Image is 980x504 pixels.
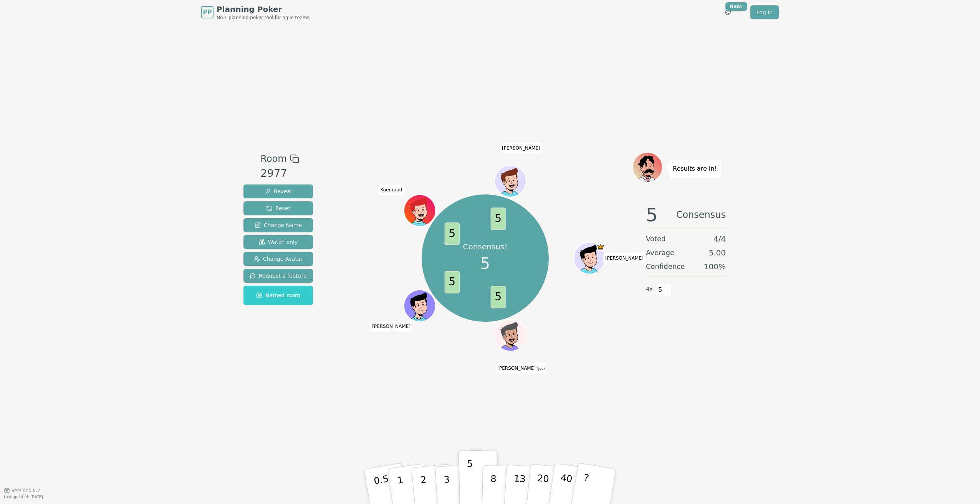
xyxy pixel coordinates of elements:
span: 4 x [646,285,653,293]
button: Reset [243,201,313,215]
span: Room [260,152,286,166]
button: Reveal [243,184,313,198]
span: Reveal [265,188,292,195]
button: Watch only [243,235,313,249]
span: No.1 planning poker tool for agile teams [217,15,310,21]
span: Change Avatar [254,255,303,263]
span: 5.00 [709,247,726,258]
div: 2977 [260,166,299,181]
span: Planning Poker [217,4,310,15]
button: Named room [243,286,313,305]
a: PPPlanning PokerNo.1 planning poker tool for agile teams [201,4,310,21]
span: Chris is the host [596,243,604,251]
span: Voted [646,234,666,244]
button: Version0.9.2 [4,488,40,494]
button: Request a feature [243,269,313,283]
span: Named room [256,292,300,299]
button: Click to change your avatar [495,320,525,350]
span: Request a feature [250,272,307,280]
span: 4 / 4 [713,234,726,244]
span: 5 [480,252,490,275]
span: Click to change your name [495,363,546,374]
span: 5 [646,206,658,224]
span: Click to change your name [500,142,542,153]
p: Results are in! [673,163,717,174]
span: Version 0.9.2 [12,488,40,494]
span: Reset [266,204,290,212]
div: New! [725,2,747,11]
span: PP [203,8,212,17]
span: 5 [490,208,505,230]
span: Click to change your name [379,184,404,195]
span: 5 [444,222,459,245]
span: Last updated: [DATE] [4,495,43,499]
span: Consensus [676,206,726,224]
span: Change Name [255,221,302,229]
span: Watch only [259,238,298,246]
a: Log in [750,5,779,19]
button: New! [721,5,735,19]
span: (you) [536,367,545,371]
span: Average [646,247,674,258]
span: Click to change your name [603,253,646,264]
span: 100 % [704,261,726,272]
span: Confidence [646,261,685,272]
button: Change Name [243,218,313,232]
span: 5 [444,271,459,294]
p: 5 [467,458,473,500]
button: Change Avatar [243,252,313,266]
span: 5 [656,283,665,296]
span: 5 [490,286,505,309]
span: Click to change your name [370,321,412,331]
p: Consensus! [463,241,508,252]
